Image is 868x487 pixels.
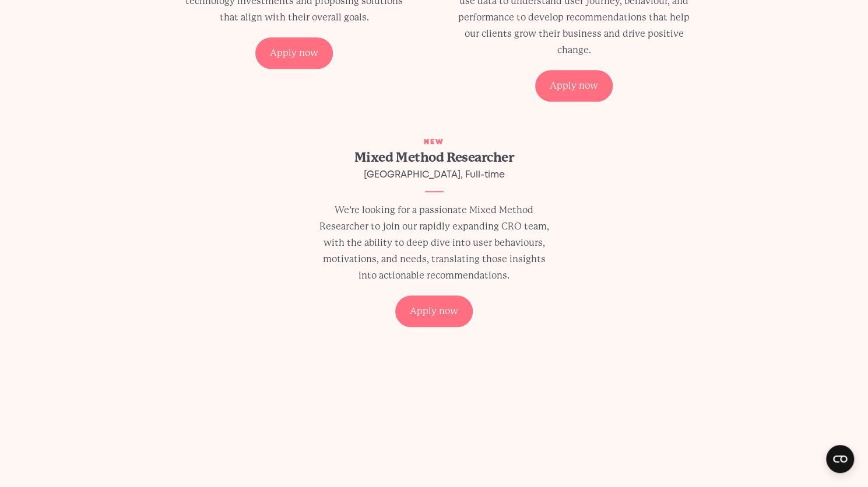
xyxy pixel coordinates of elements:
p: We’re looking for a passionate Mixed Method Researcher to join our rapidly expanding CRO team, wi... [315,202,553,284]
div: Apply now [395,295,473,327]
div: [GEOGRAPHIC_DATA], Full-time [315,167,553,183]
div: New [294,137,574,148]
button: Open CMP widget [826,445,854,473]
div: Apply now [255,37,333,69]
div: Apply now [535,70,613,102]
h2: Mixed Method Researcher [315,148,553,167]
a: New Mixed Method Researcher [GEOGRAPHIC_DATA], Full-time We’re looking for a passionate Mixed Met... [294,137,574,327]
